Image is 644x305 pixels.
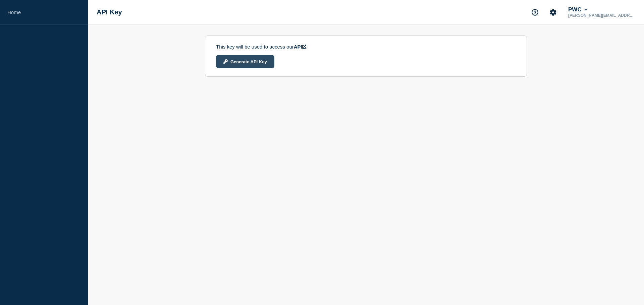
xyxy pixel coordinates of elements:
[216,44,364,50] p: This key will be used to access our .
[567,6,589,13] button: PWC
[294,44,306,50] a: API
[528,5,542,19] button: Support
[97,8,122,16] h1: API Key
[216,55,274,68] button: Generate API Key
[546,5,560,19] button: Account settings
[567,13,637,18] p: [PERSON_NAME][EMAIL_ADDRESS][PERSON_NAME][DOMAIN_NAME]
